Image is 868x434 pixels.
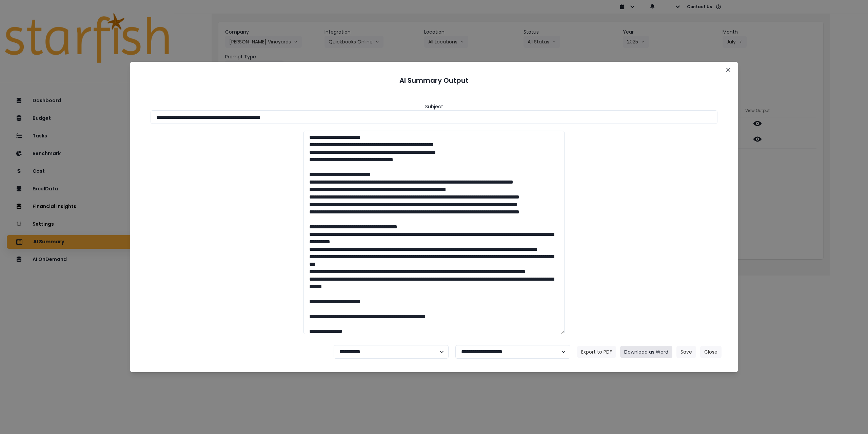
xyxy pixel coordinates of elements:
button: Export to PDF [577,346,616,358]
button: Close [700,346,722,358]
button: Save [676,346,696,358]
button: Download as Word [620,346,672,358]
header: AI Summary Output [138,70,730,91]
header: Subject [425,103,443,110]
button: Close [723,64,734,75]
